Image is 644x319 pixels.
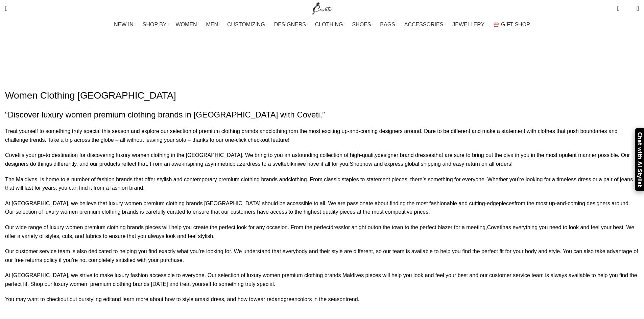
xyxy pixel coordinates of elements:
a: GIFT SHOP [494,18,530,31]
span: NEW IN [114,21,134,28]
a: CLOTHING [315,18,345,31]
a: Site logo [311,5,333,11]
span: 0 [618,3,623,8]
a: DESIGNERS [274,18,308,31]
a: dresses [415,152,434,158]
span: women premium clothing brands [GEOGRAPHIC_DATA] [261,61,405,67]
span: ACCESSORIES [404,21,444,28]
p: You may want to checkout out our and learn more about how to style a , and how to and colors in t... [5,295,639,304]
a: clothing [288,177,307,182]
p: Our customer service team is also dedicated to helping you find exactly what you’re looking for. ... [5,247,639,264]
a: SHOP BY [143,18,169,31]
a: maxi dress [198,296,224,302]
p: At [GEOGRAPHIC_DATA], we strive to make luxury fashion accessible to everyone. Our selection of l... [5,271,639,288]
h1: Women Clothing [GEOGRAPHIC_DATA] [5,89,639,102]
a: bikini [287,161,299,167]
span: CLOTHING [315,21,343,28]
a: Home [239,61,254,67]
a: dress [330,224,343,230]
a: Shop [350,161,362,167]
a: styling edit [86,296,112,302]
span: BAGS [380,21,395,28]
div: My Wishlist [625,2,631,15]
span: MEN [206,21,218,28]
p: At [GEOGRAPHIC_DATA], we believe that luxury women premium clothing brands [GEOGRAPHIC_DATA] shou... [5,199,639,216]
a: designer brand [378,152,414,158]
a: green [284,296,297,302]
a: clothing [268,128,287,134]
h2: “Discover luxury women premium clothing brands in [GEOGRAPHIC_DATA] with Coveti.” [5,109,639,121]
a: ACCESSORIES [404,18,446,31]
p: Treat yourself to something truly special this season and explore our selection of premium clothi... [5,127,639,144]
img: GiftBag [494,22,499,27]
div: Main navigation [2,18,642,31]
span: 0 [626,7,631,12]
a: Coveti [487,224,502,230]
a: SHOES [352,18,373,31]
h1: women premium clothing brands [GEOGRAPHIC_DATA] [135,39,509,57]
a: MEN [206,18,220,31]
span: SHOES [352,21,371,28]
span: JEWELLERY [452,21,484,28]
a: trend. [345,296,359,302]
span: CUSTOMIZING [227,21,265,28]
a: JEWELLERY [452,18,487,31]
a: CUSTOMIZING [227,18,267,31]
a: WOMEN [176,18,199,31]
a: pieces [499,201,515,206]
span: SHOP BY [143,21,167,28]
a: BAGS [380,18,397,31]
a: wear red [254,296,275,302]
p: Our wide range of luxury women premium clothing brands pieces will help you create the perfect lo... [5,223,639,240]
span: DESIGNERS [274,21,306,28]
span: GIFT SHOP [501,21,530,28]
a: Search [2,2,11,15]
p: The Maldives is home to a number of fashion brands that offer stylish and contemporary premium cl... [5,175,639,192]
a: Coveti [5,152,20,158]
a: NEW IN [114,18,136,31]
a: night out [354,224,375,230]
a: 0 [614,2,623,15]
a: blazer [233,161,247,167]
span: WOMEN [176,21,197,28]
p: is your go-to destination for discovering luxury women clothing in the [GEOGRAPHIC_DATA]. We brin... [5,151,639,168]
